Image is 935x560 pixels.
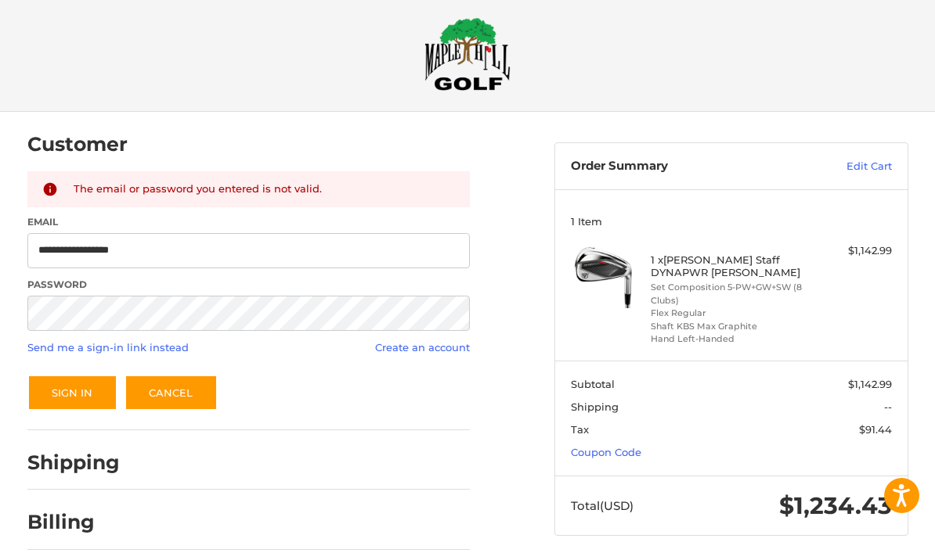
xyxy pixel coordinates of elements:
[811,243,892,259] div: $1,142.99
[424,17,511,91] img: Maple Hill Golf
[27,215,471,229] label: Email
[651,307,807,320] li: Flex Regular
[651,320,807,333] li: Shaft KBS Max Graphite
[375,341,470,354] a: Create an account
[859,423,892,436] span: $91.44
[27,278,471,292] label: Password
[806,518,935,560] iframe: Google Customer Reviews
[27,510,119,534] h2: Billing
[27,375,117,411] button: Sign In
[125,375,218,411] a: Cancel
[571,159,790,174] h3: Order Summary
[848,378,892,390] span: $1,142.99
[571,400,619,413] span: Shipping
[789,159,892,174] a: Edit Cart
[651,281,807,307] li: Set Composition 5-PW+GW+SW (8 Clubs)
[651,332,807,346] li: Hand Left-Handed
[571,446,641,458] a: Coupon Code
[571,215,892,228] h3: 1 Item
[779,491,892,520] span: $1,234.43
[571,378,615,390] span: Subtotal
[27,132,128,156] h2: Customer
[74,181,455,198] div: The email or password you entered is not valid.
[571,423,589,436] span: Tax
[651,253,807,279] h4: 1 x [PERSON_NAME] Staff DYNAPWR [PERSON_NAME]
[571,498,634,513] span: Total (USD)
[884,400,892,413] span: --
[27,451,120,475] h2: Shipping
[27,341,189,354] a: Send me a sign-in link instead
